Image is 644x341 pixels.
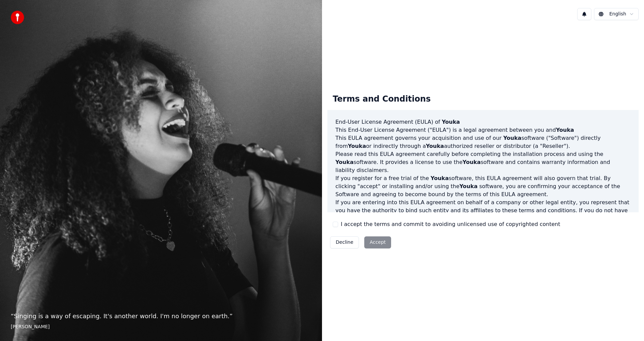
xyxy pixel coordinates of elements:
[335,126,631,134] p: This End-User License Agreement ("EULA") is a legal agreement between you and
[335,118,631,126] h3: End-User License Agreement (EULA) of
[431,175,449,181] span: Youka
[348,143,366,149] span: Youka
[460,183,478,189] span: Youka
[556,127,574,133] span: Youka
[11,311,311,321] p: “ Singing is a way of escaping. It's another world. I'm no longer on earth. ”
[335,198,631,231] p: If you are entering into this EULA agreement on behalf of a company or other legal entity, you re...
[335,134,631,150] p: This EULA agreement governs your acquisition and use of our software ("Software") directly from o...
[442,119,460,125] span: Youka
[335,150,631,174] p: Please read this EULA agreement carefully before completing the installation process and using th...
[327,89,436,110] div: Terms and Conditions
[503,135,521,141] span: Youka
[11,324,311,330] footer: [PERSON_NAME]
[463,159,481,165] span: Youka
[341,220,560,228] label: I accept the terms and commit to avoiding unlicensed use of copyrighted content
[335,159,354,165] span: Youka
[330,236,359,248] button: Decline
[11,11,24,24] img: youka
[426,143,444,149] span: Youka
[335,174,631,198] p: If you register for a free trial of the software, this EULA agreement will also govern that trial...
